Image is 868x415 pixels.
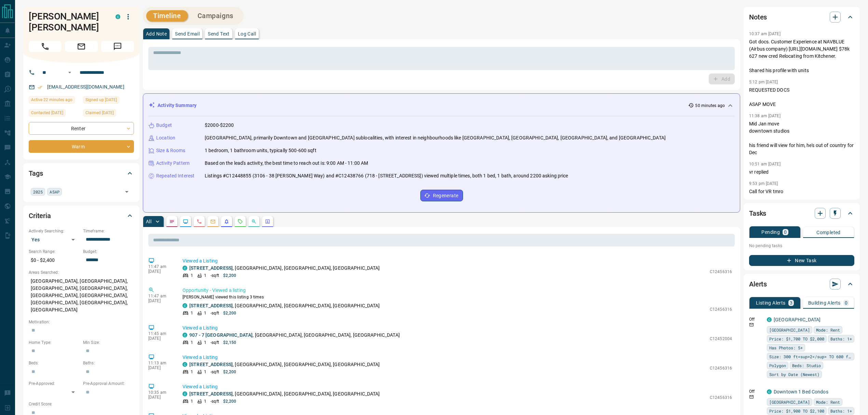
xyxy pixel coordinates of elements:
p: Min Size: [83,339,134,346]
p: Home Type: [29,339,80,346]
p: C12456316 [710,394,732,401]
div: condos.ca [767,389,772,394]
p: 9:53 pm [DATE] [749,181,778,186]
p: , [GEOGRAPHIC_DATA], [GEOGRAPHIC_DATA], [GEOGRAPHIC_DATA] [189,332,400,339]
span: Mode: Rent [816,326,840,333]
p: , [GEOGRAPHIC_DATA], [GEOGRAPHIC_DATA], [GEOGRAPHIC_DATA] [189,361,380,368]
a: [STREET_ADDRESS] [189,303,233,308]
p: - sqft [211,339,219,346]
p: $2,200 [223,369,236,375]
p: - sqft [211,272,219,279]
div: condos.ca [116,14,120,19]
p: 1 [191,369,193,375]
a: [STREET_ADDRESS] [189,265,233,271]
p: Search Range: [29,249,80,255]
p: 11:47 am [148,264,172,269]
span: Email [65,41,98,52]
p: Completed [816,230,841,235]
span: Claimed [DATE] [85,109,114,116]
a: [STREET_ADDRESS] [189,391,233,397]
div: condos.ca [182,362,187,367]
div: Criteria [29,207,134,224]
button: Campaigns [191,10,240,22]
p: C12456316 [710,269,732,275]
p: Send Text [208,31,230,36]
div: Tue Oct 14 2025 [29,109,80,119]
span: ASAP [50,188,59,195]
a: Downtown 1 Bed Condos [774,389,828,394]
span: Baths: 1+ [830,335,852,342]
p: Credit Score: [29,401,134,407]
p: 10:37 am [DATE] [749,31,781,36]
p: 11:47 am [148,294,172,298]
div: Activity Summary50 minutes ago [149,99,734,112]
p: Viewed a Listing [182,383,732,390]
p: 1 [191,310,193,316]
div: Warm [29,140,134,153]
p: C12452004 [710,336,732,342]
span: Call [29,41,62,52]
p: - sqft [211,310,219,316]
h2: Tasks [749,208,766,219]
svg: Listing Alerts [224,219,229,224]
span: Polygon [769,362,786,369]
div: Wed Oct 15 2025 [29,96,80,106]
p: Activity Pattern [156,160,190,167]
svg: Lead Browsing Activity [183,219,188,224]
p: 11:45 am [148,331,172,336]
p: 1 [191,398,193,404]
p: Baths: [83,360,134,366]
p: Viewed a Listing [182,324,732,332]
div: Yes [29,234,80,245]
a: [EMAIL_ADDRESS][DOMAIN_NAME] [47,84,124,90]
p: Timeframe: [83,228,134,234]
span: Baths: 1+ [830,407,852,414]
p: No pending tasks [749,241,854,251]
span: Price: $1,700 TO $2,000 [769,335,824,342]
p: Viewed a Listing [182,257,732,265]
p: 10:51 am [DATE] [749,162,781,166]
p: Mid Jan move downtown studios his friend will view for him, he's out of country for Dec [749,120,854,156]
p: [GEOGRAPHIC_DATA], [GEOGRAPHIC_DATA], [GEOGRAPHIC_DATA], [GEOGRAPHIC_DATA], [GEOGRAPHIC_DATA], [G... [29,276,134,316]
svg: Opportunities [251,219,257,224]
p: vr replied [749,169,854,176]
p: Off [749,316,763,322]
p: Repeated Interest [156,172,194,179]
span: Mode: Rent [816,399,840,405]
p: 10:35 am [148,390,172,395]
p: C12456316 [710,365,732,371]
p: Budget [156,122,172,129]
p: 1 bedroom, 1 bathroom units, typically 500-600 sqft [205,147,316,154]
div: condos.ca [182,303,187,308]
p: 0 [845,300,847,305]
div: Alerts [749,276,854,292]
p: Pre-Approved: [29,380,80,387]
span: Price: $1,900 TO $2,100 [769,407,824,414]
p: Off [749,388,763,394]
svg: Email [749,322,754,327]
p: Actively Searching: [29,228,80,234]
h2: Notes [749,12,767,23]
div: condos.ca [182,391,187,396]
div: condos.ca [182,333,187,337]
p: $0 - $2,400 [29,255,80,266]
p: [DATE] [148,269,172,274]
p: 1 [191,339,193,346]
div: Tasks [749,205,854,222]
p: Call for VR tmro [749,188,854,195]
svg: Requests [238,219,243,224]
svg: Email Verified [38,85,42,90]
p: Size & Rooms [156,147,186,154]
div: Wed Nov 27 2024 [83,109,134,119]
div: Wed Nov 27 2024 [83,96,134,106]
p: Add Note [146,31,167,36]
span: Contacted [DATE] [31,109,63,116]
button: Open [66,68,74,77]
p: 1 [204,272,206,279]
span: [GEOGRAPHIC_DATA] [769,399,810,405]
p: Budget: [83,249,134,255]
span: Size: 300 ft<sup>2</sup> TO 600 ft<sup>2</sup> [769,353,852,360]
div: Renter [29,122,134,135]
p: [PERSON_NAME] viewed this listing 3 times [182,294,732,300]
p: - sqft [211,398,219,404]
